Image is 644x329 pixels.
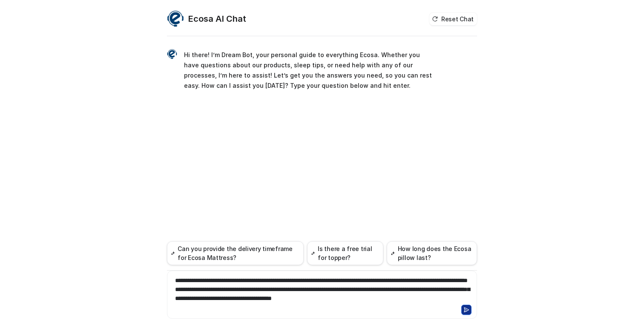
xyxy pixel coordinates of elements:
[429,13,477,25] button: Reset Chat
[167,10,184,27] img: Widget
[167,241,304,265] button: Can you provide the delivery timeframe for Ecosa Mattress?
[167,49,177,59] img: Widget
[188,13,246,25] h2: Ecosa AI Chat
[184,50,433,91] p: Hi there! I’m Dream Bot, your personal guide to everything Ecosa. Whether you have questions abou...
[387,241,477,265] button: How long does the Ecosa pillow last?
[307,241,383,265] button: Is there a free trial for topper?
